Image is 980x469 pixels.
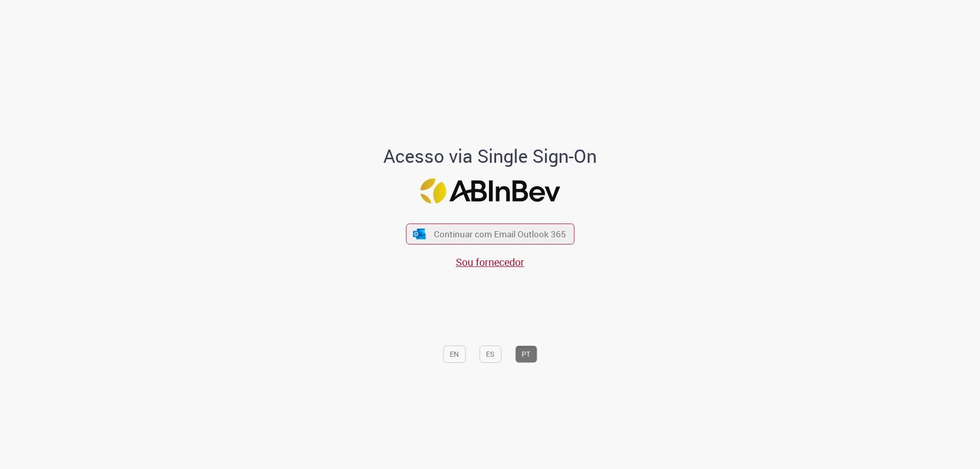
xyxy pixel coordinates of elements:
button: ES [479,345,501,363]
h1: Acesso via Single Sign-On [349,146,632,166]
button: PT [515,345,537,363]
img: Logo ABInBev [420,179,560,204]
button: ícone Azure/Microsoft 360 Continuar com Email Outlook 365 [406,224,574,244]
img: ícone Azure/Microsoft 360 [412,229,427,239]
span: Continuar com Email Outlook 365 [434,228,566,240]
a: Sou fornecedor [456,255,524,269]
button: EN [443,345,465,363]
